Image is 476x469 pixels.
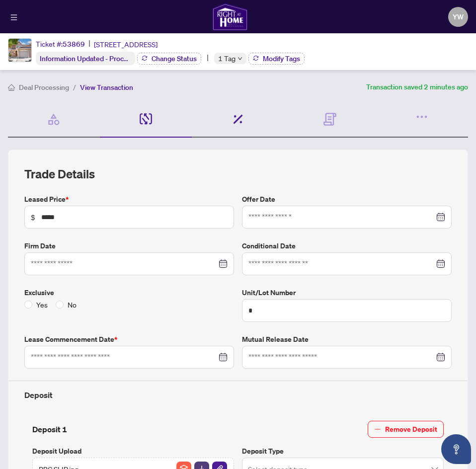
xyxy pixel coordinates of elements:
span: Change Status [152,55,197,62]
label: Firm Date [24,240,234,251]
span: down [238,56,242,61]
span: Remove Deposit [385,421,437,437]
span: menu [10,14,17,21]
span: [STREET_ADDRESS] [94,39,158,50]
div: Ticket #: [36,38,85,50]
label: Exclusive [24,287,234,298]
span: home [8,84,15,91]
h2: Trade Details [24,166,452,182]
span: 1 Tag [218,53,236,64]
span: No [64,299,80,310]
span: Deal Processing [19,83,69,92]
label: Mutual Release Date [242,334,452,345]
button: Modify Tags [248,53,305,65]
span: Modify Tags [263,55,300,62]
span: Information Updated - Processing Pending [40,54,171,63]
span: YW [453,11,464,22]
span: $ [31,212,35,223]
h4: Deposit [24,389,452,401]
button: Remove Deposit [368,421,444,438]
span: 53869 [63,40,85,49]
label: Lease Commencement Date [24,334,234,345]
label: Offer Date [242,194,452,205]
label: Conditional Date [242,240,452,251]
img: logo [212,3,248,31]
span: Yes [32,299,52,310]
label: Deposit Upload [32,446,234,457]
h4: Deposit 1 [32,423,67,435]
img: IMG-W12261602_1.jpg [8,39,31,62]
button: Change Status [137,53,201,65]
span: View Transaction [80,83,133,92]
label: Unit/Lot Number [242,287,452,298]
span: minus [374,426,381,433]
li: / [73,81,76,93]
article: Transaction saved 2 minutes ago [366,81,468,93]
label: Leased Price [24,194,234,205]
button: Open asap [441,434,471,464]
label: Deposit Type [242,446,444,457]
